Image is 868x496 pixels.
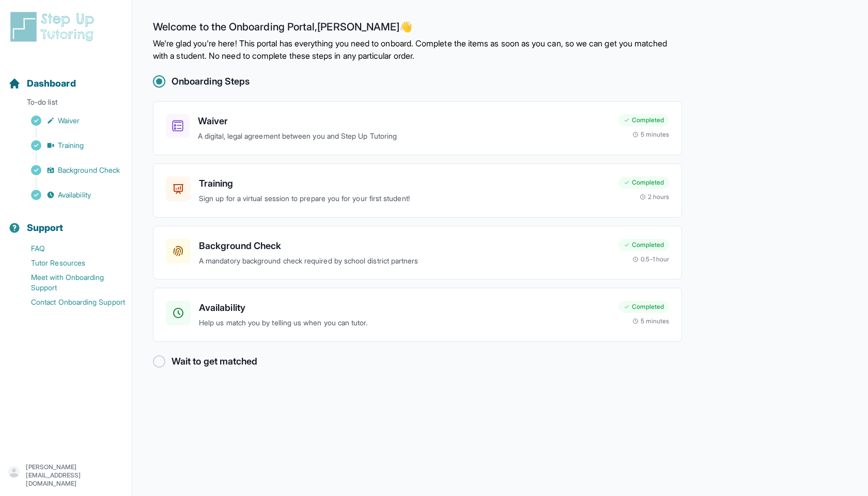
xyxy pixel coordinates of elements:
[8,256,132,270] a: Tutor Resources
[8,163,132,177] a: Background Check
[8,113,132,128] a: Waiver
[172,354,257,369] h2: Wait to get matched
[618,301,669,313] div: Completed
[27,221,64,235] span: Support
[632,130,669,139] div: 5 minutes
[640,193,670,201] div: 2 hours
[4,60,128,95] button: Dashboard
[8,76,76,91] a: Dashboard
[199,317,610,329] p: Help us match you by telling us when you can tutor.
[153,37,682,62] p: We're glad you're here! This portal has everything you need to onboard. Complete the items as soo...
[198,130,610,142] p: A digital, legal agreement between you and Step Up Tutoring
[4,97,128,111] p: To-do list
[632,317,669,325] div: 5 minutes
[8,295,132,309] a: Contact Onboarding Support
[172,74,250,89] h2: Onboarding Steps
[632,255,669,263] div: 0.5-1 hour
[8,138,132,153] a: Training
[153,226,682,280] a: Background CheckA mandatory background check required by school district partnersCompleted0.5-1 hour
[618,114,669,126] div: Completed
[4,204,128,239] button: Support
[8,270,132,295] a: Meet with Onboarding Support
[153,21,682,37] h2: Welcome to the Onboarding Portal, [PERSON_NAME] 👋
[8,241,132,256] a: FAQ
[58,140,84,151] span: Training
[58,190,91,200] span: Availability
[153,163,682,218] a: TrainingSign up for a virtual session to prepare you for your first student!Completed2 hours
[8,10,100,43] img: logo
[58,115,80,126] span: Waiver
[153,101,682,155] a: WaiverA digital, legal agreement between you and Step Up TutoringCompleted5 minutes
[8,188,132,202] a: Availability
[199,255,610,267] p: A mandatory background check required by school district partners
[199,193,610,205] p: Sign up for a virtual session to prepare you for your first student!
[199,301,610,315] h3: Availability
[8,463,123,488] button: [PERSON_NAME][EMAIL_ADDRESS][DOMAIN_NAME]
[198,114,610,128] h3: Waiver
[58,165,120,175] span: Background Check
[26,463,123,488] p: [PERSON_NAME][EMAIL_ADDRESS][DOMAIN_NAME]
[199,239,610,253] h3: Background Check
[618,239,669,251] div: Completed
[618,176,669,189] div: Completed
[199,176,610,191] h3: Training
[27,76,76,91] span: Dashboard
[153,288,682,342] a: AvailabilityHelp us match you by telling us when you can tutor.Completed5 minutes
